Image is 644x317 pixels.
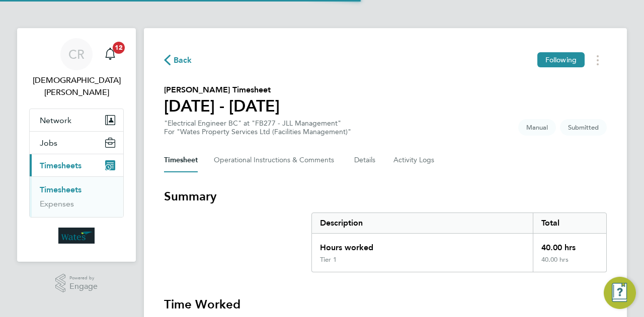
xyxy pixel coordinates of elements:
a: Expenses [40,199,74,208]
div: Summary [311,213,607,272]
span: 12 [113,42,125,54]
span: CR [68,48,85,61]
div: "Electrical Engineer BC" at "FB277 - JLL Management" [164,119,351,136]
h3: Summary [164,188,607,204]
button: Timesheet [164,148,198,172]
div: Description [312,213,533,233]
h1: [DATE] - [DATE] [164,96,280,116]
h3: Time Worked [164,296,607,312]
a: CR[DEMOGRAPHIC_DATA][PERSON_NAME] [29,38,124,98]
a: Timesheets [40,185,82,194]
button: Details [354,148,377,172]
div: Timesheets [30,176,123,217]
div: Total [533,213,606,233]
div: Hours worked [312,234,533,256]
span: Network [40,116,71,125]
span: Jobs [40,138,57,148]
span: This timesheet was manually created. [518,119,556,136]
span: Christian Romeo [29,74,124,98]
div: Tier 1 [320,256,337,264]
h2: [PERSON_NAME] Timesheet [164,84,280,96]
span: Following [545,55,577,64]
span: This timesheet is Submitted. [560,119,607,136]
a: Powered byEngage [55,274,98,293]
button: Timesheets [30,154,123,176]
button: Activity Logs [393,148,436,172]
div: For "Wates Property Services Ltd (Facilities Management)" [164,128,351,136]
span: Powered by [69,274,98,282]
button: Timesheets Menu [589,52,607,68]
button: Engage Resource Center [604,277,636,309]
button: Back [164,54,192,66]
a: Go to home page [29,228,124,244]
div: 40.00 hrs [533,234,606,256]
span: Timesheets [40,161,82,170]
button: Network [30,109,123,131]
img: wates-logo-retina.png [58,228,95,244]
nav: Main navigation [17,28,136,262]
div: 40.00 hrs [533,256,606,272]
button: Following [537,52,585,67]
span: Engage [69,282,98,291]
span: Back [174,54,192,66]
a: 12 [100,38,120,70]
button: Operational Instructions & Comments [214,148,338,172]
button: Jobs [30,132,123,154]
